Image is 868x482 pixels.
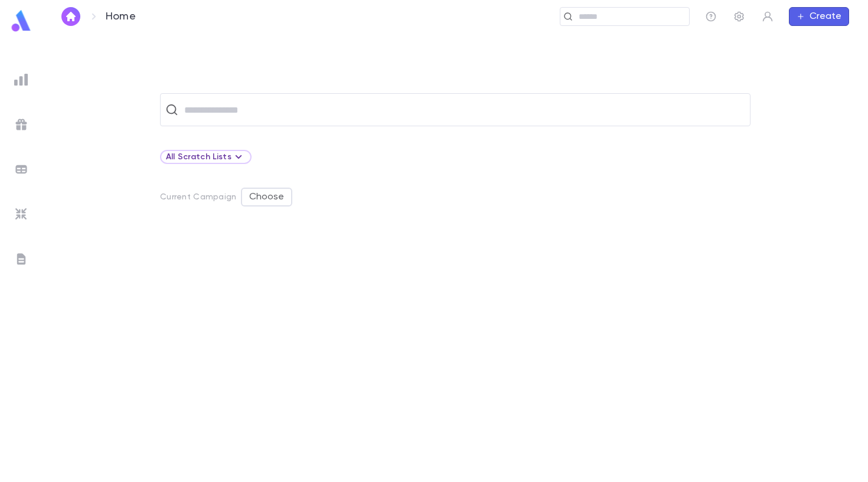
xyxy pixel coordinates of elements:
img: letters_grey.7941b92b52307dd3b8a917253454ce1c.svg [14,252,28,266]
div: All Scratch Lists [160,150,252,164]
button: Create [789,7,849,26]
img: imports_grey.530a8a0e642e233f2baf0ef88e8c9fcb.svg [14,207,28,221]
img: home_white.a664292cf8c1dea59945f0da9f25487c.svg [64,12,78,21]
button: Choose [241,188,292,206]
img: batches_grey.339ca447c9d9533ef1741baa751efc33.svg [14,162,28,176]
img: reports_grey.c525e4749d1bce6a11f5fe2a8de1b229.svg [14,73,28,87]
div: All Scratch Lists [166,150,246,164]
img: logo [9,9,33,32]
img: campaigns_grey.99e729a5f7ee94e3726e6486bddda8f1.svg [14,117,28,132]
p: Current Campaign [160,192,236,202]
p: Home [106,10,136,23]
